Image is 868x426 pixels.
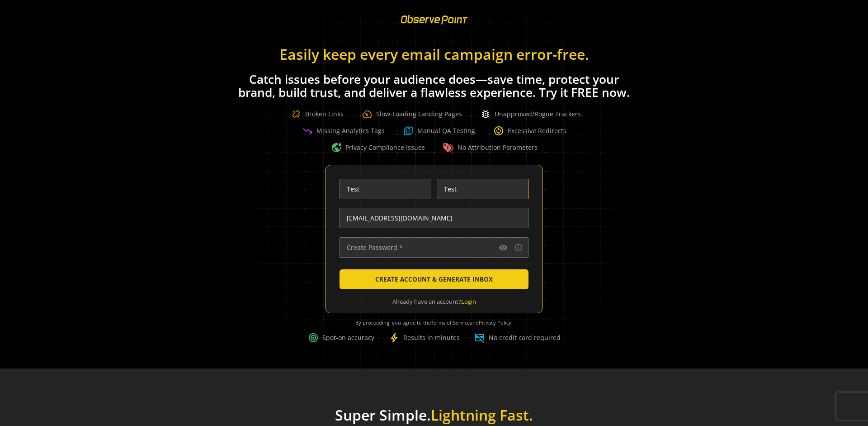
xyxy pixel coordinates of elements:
[480,109,491,120] span: bug_report
[331,142,425,153] div: Privacy Compliance Issues
[514,243,523,252] mat-icon: info_outline
[308,332,319,343] span: target
[443,142,538,153] div: No Attribution Parameters
[340,237,528,258] input: Create Password *
[340,297,528,306] div: Already have an account?
[513,242,524,253] button: Password requirements
[340,208,528,228] input: Enter Email Address (name@work-email.com) *
[474,332,561,343] div: No credit card required
[287,105,305,123] img: Broken Link
[479,319,511,326] a: Privacy Policy
[235,73,633,99] h1: Catch issues before your audience does—save time, protect your brand, build trust, and deliver a ...
[362,109,373,120] span: speed
[362,109,462,120] div: Slow-Loading Landing Pages
[340,179,431,199] input: Enter First Name *
[499,243,508,252] mat-icon: visibility
[274,407,594,424] h1: Super Simple.
[302,125,313,136] span: trending_down
[308,332,374,343] div: Spot-on accuracy
[431,405,533,425] span: Lightning Fast.
[287,105,344,123] div: Broken Links
[395,21,473,29] a: ObservePoint Homepage
[437,179,528,199] input: Enter Last Name *
[337,313,531,332] div: By proceeding, you agree to the and .
[403,125,414,136] img: Question Boxed
[331,142,342,153] span: vpn_lock
[235,46,633,62] h1: Easily keep every email campaign error-free.
[403,125,475,136] div: Manual QA Testing
[375,271,493,287] span: CREATE ACCOUNT & GENERATE INBOX
[431,319,470,326] a: Terms of Service
[443,142,454,153] img: Warning Tag
[340,269,528,289] button: CREATE ACCOUNT & GENERATE INBOX
[493,125,504,136] span: change_circle
[389,332,460,343] div: Results in minutes
[302,125,385,136] div: Missing Analytics Tags
[493,125,566,136] div: Excessive Redirects
[389,332,400,343] span: bolt
[461,297,476,306] a: Login
[480,109,581,120] div: Unapproved/Rogue Trackers
[474,332,485,343] span: credit_card_off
